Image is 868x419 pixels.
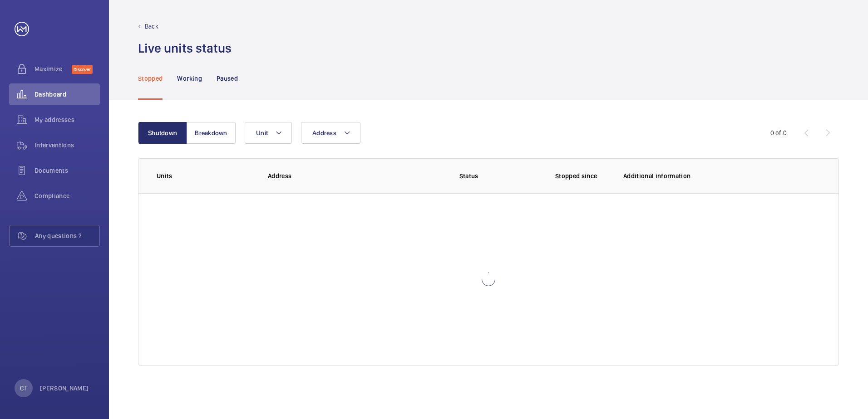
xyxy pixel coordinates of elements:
p: Stopped since [555,171,609,180]
p: Additional information [623,171,820,180]
p: Stopped [138,74,163,83]
span: Discover [72,65,93,74]
span: Compliance [35,191,100,200]
span: Documents [35,166,100,175]
span: Dashboard [35,90,100,99]
h1: Live units status [138,40,232,57]
p: Address [268,171,397,180]
p: Back [145,22,158,31]
p: Working [177,74,202,83]
button: Unit [245,122,292,144]
button: Breakdown [187,122,236,144]
span: Interventions [35,141,100,150]
p: CT [20,384,27,393]
p: Paused [217,74,238,83]
button: Address [301,122,360,144]
span: Unit [256,129,268,136]
p: Status [403,171,534,180]
p: Units [157,171,253,180]
span: Maximize [35,64,72,73]
div: 0 of 0 [770,128,787,137]
p: [PERSON_NAME] [40,384,89,393]
span: Address [312,129,336,136]
span: My addresses [35,115,100,124]
button: Shutdown [138,122,187,144]
span: Any questions ? [35,231,99,240]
